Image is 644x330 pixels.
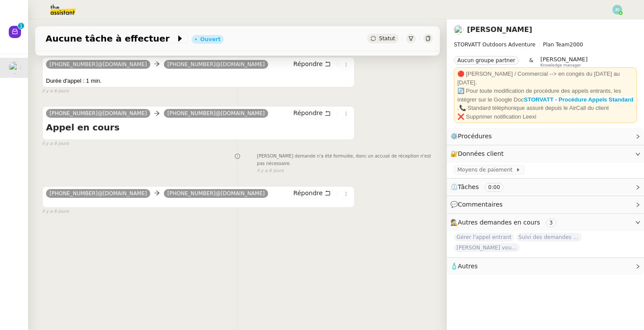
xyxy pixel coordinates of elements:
[458,183,479,190] span: Tâches
[290,108,334,118] button: Répondre
[540,63,581,68] span: Knowledge manager
[290,188,334,198] button: Répondre
[450,263,478,270] span: 🧴
[540,56,587,67] app-user-label: Knowledge manager
[9,62,21,74] img: users%2FRcIDm4Xn1TPHYwgLThSv8RQYtaM2%2Favatar%2F95761f7a-40c3-4bb5-878d-fe785e6f95b2
[457,104,633,112] div: .📞 Standard téléphonique assuré depuis le AirCall du client
[42,140,69,147] span: il y a 6 jours
[447,196,644,213] div: 💬Commentaires
[290,59,334,69] button: Répondre
[379,35,395,42] span: Statut
[50,190,147,197] span: [PHONE_NUMBER]@[DOMAIN_NAME]
[447,145,644,162] div: 🔐Données client
[458,201,502,208] span: Commentaires
[167,61,265,67] span: [PHONE_NUMBER]@[DOMAIN_NAME]
[485,183,503,192] nz-tag: 0:00
[524,96,633,103] a: STORVATT - Procédure Appels Standard
[294,60,323,68] span: Répondre
[200,37,220,42] div: Ouvert
[46,77,102,84] span: Durée d'appel : 1 min.
[167,110,265,116] span: [PHONE_NUMBER]@[DOMAIN_NAME]
[546,218,556,227] nz-tag: 3
[50,61,147,67] span: [PHONE_NUMBER]@[DOMAIN_NAME]
[457,165,516,174] span: Moyens de paiement
[457,70,633,87] div: 🔴 [PERSON_NAME] / Commercial --> en congés du [DATE] au [DATE].
[454,233,514,242] span: Gérer l'appel entrant
[46,34,176,43] span: Aucune tâche à effectuer
[447,179,644,196] div: ⏲️Tâches 0:00
[458,150,504,157] span: Données client
[167,190,265,197] span: [PHONE_NUMBER]@[DOMAIN_NAME]
[450,131,496,141] span: ⚙️
[257,153,433,167] span: [PERSON_NAME] demande n'a été formulée, donc un accusé de réception n'est pas nécessaire.
[42,88,69,95] span: il y a 6 jours
[50,110,147,116] span: [PHONE_NUMBER]@[DOMAIN_NAME]
[447,214,644,231] div: 🕵️Autres demandes en cours 3
[42,208,69,215] span: il y a 6 jours
[450,149,507,159] span: 🔐
[516,233,582,242] span: Suivi des demandes / procédures en cours Storvatt - Client [PERSON_NAME] Jeandet
[612,5,622,14] img: svg
[540,56,587,63] span: [PERSON_NAME]
[447,128,644,145] div: ⚙️Procédures
[457,112,633,121] div: ❌ Supprimer notification Leexi
[46,121,351,133] h4: Appel en cours
[454,56,519,65] nz-tag: Aucun groupe partner
[457,87,633,104] div: 🔄 Pour toute modification de procédure des appels entrants, les intégrer sur le Google Doc
[543,42,570,48] span: Plan Team
[294,189,323,197] span: Répondre
[467,25,532,34] a: [PERSON_NAME]
[458,263,478,270] span: Autres
[454,42,535,48] span: STORVATT Outdoors Adventure
[529,56,533,67] span: &
[450,201,506,208] span: 💬
[447,258,644,275] div: 🧴Autres
[257,167,284,175] span: il y a 6 jours
[454,25,464,35] img: users%2FRcIDm4Xn1TPHYwgLThSv8RQYtaM2%2Favatar%2F95761f7a-40c3-4bb5-878d-fe785e6f95b2
[458,133,492,140] span: Procédures
[450,219,560,226] span: 🕵️
[450,183,511,190] span: ⏲️
[570,42,583,48] span: 2000
[458,219,540,226] span: Autres demandes en cours
[454,243,520,252] span: [PERSON_NAME] vous a mentionné sur le ticket [##3523##]
[294,109,323,117] span: Répondre
[18,23,24,29] nz-badge-sup: 1
[19,23,23,31] p: 1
